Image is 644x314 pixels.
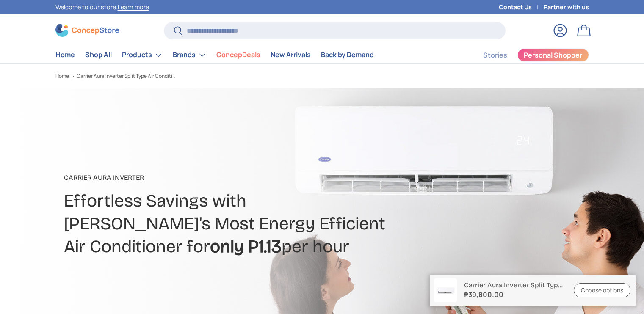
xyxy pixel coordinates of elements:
[517,48,589,62] a: Personal Shopper
[524,52,582,58] span: Personal Shopper
[64,173,389,183] p: CARRIER AURA INVERTER
[544,3,589,12] a: Partner with us
[216,47,260,63] a: ConcepDeals
[55,24,119,37] img: ConcepStore
[118,3,149,11] a: Learn more
[122,47,163,63] a: Products
[499,3,544,12] a: Contact Us
[64,190,389,258] h2: Effortless Savings with [PERSON_NAME]'s Most Energy Efficient Air Conditioner for per hour
[321,47,374,63] a: Back by Demand
[55,47,75,63] a: Home
[271,47,311,63] a: New Arrivals
[464,281,564,289] p: Carrier Aura Inverter Split Type Air Conditioner
[117,47,168,63] summary: Products
[483,47,507,63] a: Stories
[55,72,338,80] nav: Breadcrumbs
[168,47,211,63] summary: Brands
[55,47,374,63] nav: Primary
[464,289,564,300] strong: ₱39,800.00
[55,74,69,79] a: Home
[574,283,630,298] a: Choose options
[463,47,589,63] nav: Secondary
[173,47,206,63] a: Brands
[85,47,112,63] a: Shop All
[77,74,178,79] a: Carrier Aura Inverter Split Type Air Conditioner
[55,3,149,12] p: Welcome to our store.
[210,236,282,257] strong: only P1.13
